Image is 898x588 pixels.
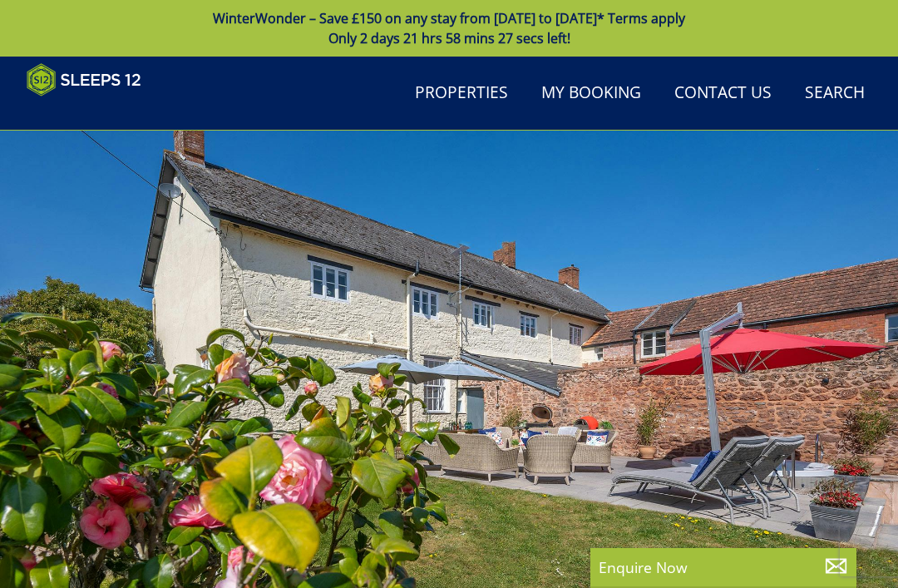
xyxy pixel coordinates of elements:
[535,75,648,112] a: My Booking
[798,75,871,112] a: Search
[668,75,778,112] a: Contact Us
[27,63,141,96] img: Sleeps 12
[599,556,848,578] p: Enquire Now
[408,75,515,112] a: Properties
[18,106,193,121] iframe: Customer reviews powered by Trustpilot
[328,29,570,47] span: Only 2 days 21 hrs 58 mins 27 secs left!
